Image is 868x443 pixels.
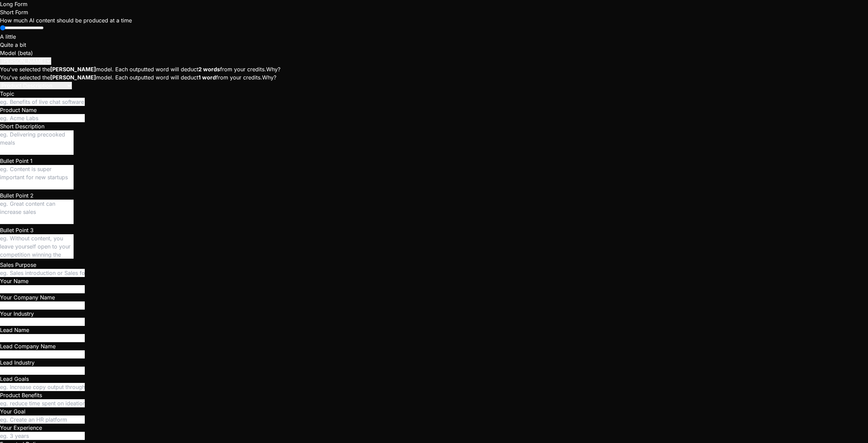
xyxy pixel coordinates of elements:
[198,66,220,73] strong: 2 words
[262,74,276,81] a: Why?
[198,74,216,81] strong: 1 word
[50,66,96,73] strong: [PERSON_NAME]
[266,66,280,73] a: Why?
[50,74,96,81] strong: [PERSON_NAME]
